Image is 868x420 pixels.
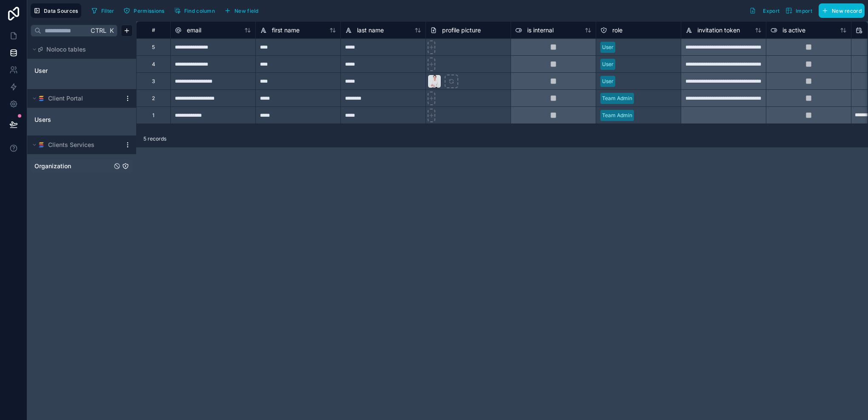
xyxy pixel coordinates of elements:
[31,113,133,127] div: Users
[152,112,154,119] div: 1
[101,8,114,14] span: Filter
[108,28,114,34] span: K
[143,135,166,142] span: 5 records
[442,26,481,35] span: profile picture
[782,3,815,18] button: Import
[152,95,155,102] div: 2
[152,61,155,68] div: 4
[44,8,78,14] span: Data Sources
[832,8,862,14] span: New record
[34,115,112,124] a: Users
[187,26,201,35] span: email
[31,92,121,104] button: SmartSuite logoClient Portal
[34,66,48,75] span: User
[612,26,622,35] span: role
[221,4,262,17] button: New field
[88,4,117,17] button: Filter
[31,159,133,173] div: Organization
[48,94,83,103] span: Client Portal
[134,8,164,14] span: Permissions
[527,26,554,35] span: is internal
[796,8,812,14] span: Import
[602,43,614,51] div: User
[38,141,45,148] img: SmartSuite logo
[90,25,107,36] span: Ctrl
[31,3,81,18] button: Data Sources
[602,78,614,85] div: User
[602,112,632,119] div: Team Admin
[184,8,215,14] span: Find column
[31,139,121,151] button: SmartSuite logoClients Services
[763,8,779,14] span: Export
[171,4,218,17] button: Find column
[48,141,94,149] span: Clients Services
[31,64,133,78] div: User
[120,4,171,17] a: Permissions
[152,78,155,85] div: 3
[697,26,740,35] span: invitation token
[143,27,164,33] div: #
[234,8,259,14] span: New field
[34,66,103,75] a: User
[272,26,300,35] span: first name
[746,3,782,18] button: Export
[782,26,805,35] span: is active
[815,3,865,18] a: New record
[602,95,632,102] div: Team Admin
[819,3,865,18] button: New record
[602,60,614,68] div: User
[31,43,128,55] button: Noloco tables
[34,162,71,170] span: Organization
[152,44,155,51] div: 5
[34,115,51,124] span: Users
[38,95,45,102] img: SmartSuite logo
[120,4,167,17] button: Permissions
[357,26,384,35] span: last name
[46,45,86,54] span: Noloco tables
[34,162,112,170] a: Organization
